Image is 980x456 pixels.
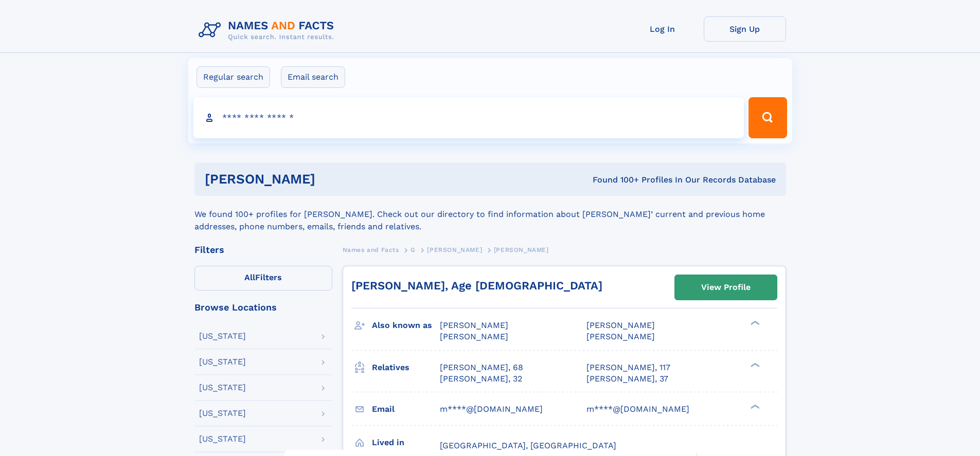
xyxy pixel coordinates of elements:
[372,400,440,418] h3: Email
[748,403,760,410] div: ❯
[704,16,786,42] a: Sign Up
[281,66,345,88] label: Email search
[199,409,246,417] div: [US_STATE]
[194,303,332,312] div: Browse Locations
[586,332,655,341] span: [PERSON_NAME]
[675,275,777,300] a: View Profile
[194,196,786,233] div: We found 100+ profiles for [PERSON_NAME]. Check out our directory to find information about [PERS...
[343,243,399,256] a: Names and Facts
[199,384,246,392] div: [US_STATE]
[411,246,416,253] span: G
[701,276,751,299] div: View Profile
[748,320,760,326] div: ❯
[244,272,255,282] span: All
[427,243,482,256] a: [PERSON_NAME]
[586,373,668,385] a: [PERSON_NAME], 37
[586,362,670,373] a: [PERSON_NAME], 117
[454,174,776,186] div: Found 100+ Profiles In Our Records Database
[748,361,760,368] div: ❯
[193,97,744,138] input: search input
[351,279,602,292] a: [PERSON_NAME], Age [DEMOGRAPHIC_DATA]
[197,66,270,88] label: Regular search
[372,434,440,451] h3: Lived in
[440,320,508,330] span: [PERSON_NAME]
[372,359,440,376] h3: Relatives
[194,16,343,44] img: Logo Names and Facts
[440,441,616,450] span: [GEOGRAPHIC_DATA], [GEOGRAPHIC_DATA]
[199,358,246,366] div: [US_STATE]
[427,246,482,253] span: [PERSON_NAME]
[440,362,523,373] a: [PERSON_NAME], 68
[194,245,332,254] div: Filters
[440,373,522,385] a: [PERSON_NAME], 32
[749,97,787,138] button: Search Button
[194,266,332,290] label: Filters
[586,320,655,330] span: [PERSON_NAME]
[372,317,440,334] h3: Also known as
[205,173,454,186] h1: [PERSON_NAME]
[411,243,416,256] a: G
[494,246,549,253] span: [PERSON_NAME]
[199,435,246,443] div: [US_STATE]
[199,332,246,340] div: [US_STATE]
[621,16,704,42] a: Log In
[440,332,508,341] span: [PERSON_NAME]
